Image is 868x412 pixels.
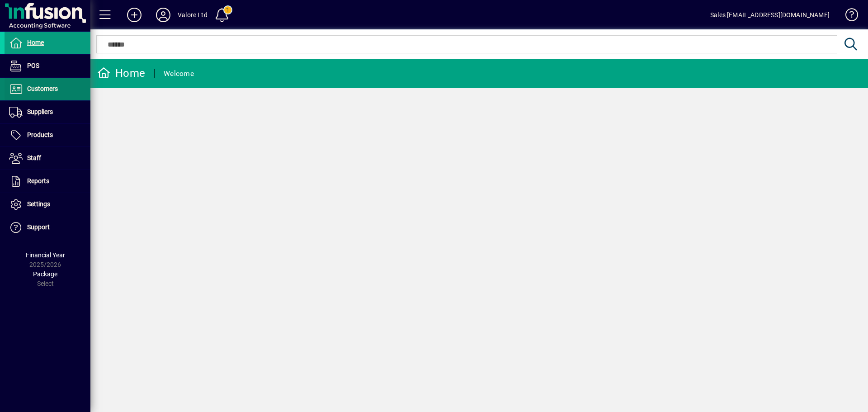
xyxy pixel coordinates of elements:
a: Settings [5,193,90,216]
a: Knowledge Base [839,2,857,31]
button: Add [120,7,149,23]
a: Support [5,216,90,239]
span: Financial Year [26,251,65,259]
div: Sales [EMAIL_ADDRESS][DOMAIN_NAME] [710,8,830,22]
span: Products [27,131,53,138]
a: Staff [5,147,90,170]
span: Package [33,270,57,278]
div: Valore Ltd [178,8,208,22]
div: Welcome [164,66,194,81]
span: Customers [27,85,58,92]
div: Home [97,66,145,81]
a: Customers [5,78,90,100]
a: Products [5,124,90,147]
span: Suppliers [27,108,53,115]
a: POS [5,55,90,77]
span: Home [27,39,44,46]
a: Suppliers [5,101,90,123]
span: POS [27,62,39,69]
span: Reports [27,177,49,185]
span: Support [27,223,50,231]
a: Reports [5,170,90,193]
span: Staff [27,154,41,161]
button: Profile [149,7,178,23]
span: Settings [27,200,50,208]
